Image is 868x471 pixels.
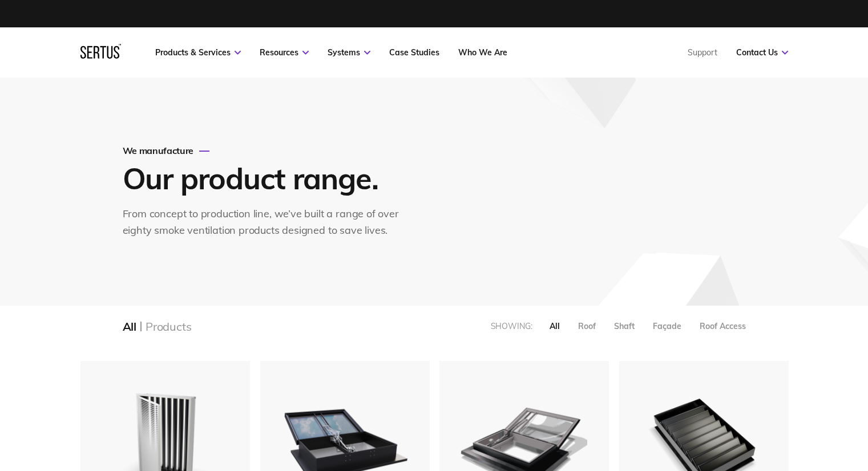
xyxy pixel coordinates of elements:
div: From concept to production line, we’ve built a range of over eighty smoke ventilation products de... [123,206,411,239]
a: Who We Are [458,47,507,58]
a: Support [688,47,717,58]
div: Showing: [491,321,532,331]
a: Case Studies [389,47,439,58]
h1: Our product range. [123,160,408,197]
div: Roof Access [700,321,746,331]
a: Resources [260,47,309,58]
a: Contact Us [736,47,788,58]
div: Products [146,319,191,334]
div: We manufacture [123,145,411,156]
div: All [123,319,136,334]
div: Façade [653,321,681,331]
div: Shaft [614,321,635,331]
a: Systems [328,47,370,58]
div: All [550,321,560,331]
a: Products & Services [155,47,241,58]
div: Roof [578,321,596,331]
